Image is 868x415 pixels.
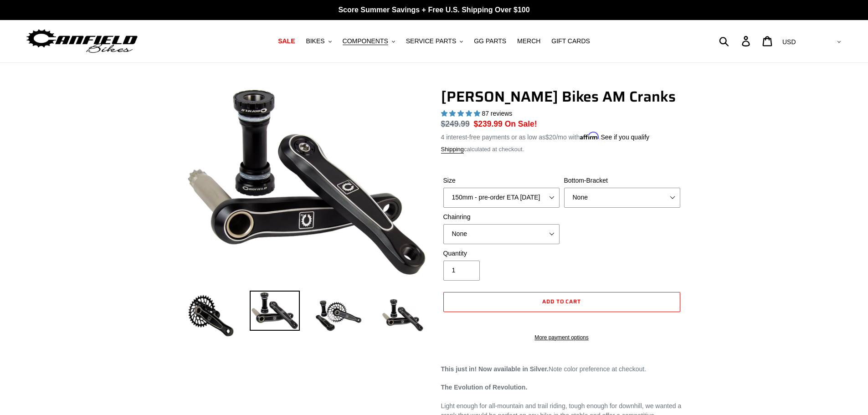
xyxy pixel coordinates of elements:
[306,37,324,45] span: BIKES
[601,133,649,141] a: See if you qualify - Learn more about Affirm Financing (opens in modal)
[443,176,560,185] label: Size
[441,364,683,374] p: Note color preference at checkout.
[441,384,528,391] strong: The Evolution of Revolution.
[443,292,680,312] button: Add to cart
[301,35,336,47] button: BIKES
[441,365,549,373] strong: This just in! Now available in Silver.
[545,133,556,141] span: $20
[273,35,299,47] a: SALE
[313,291,364,341] img: Load image into Gallery viewer, Canfield Bikes AM Cranks
[517,37,540,45] span: MERCH
[482,110,512,117] span: 87 reviews
[580,132,599,140] span: Affirm
[551,37,590,45] span: GIFT CARDS
[474,37,506,45] span: GG PARTS
[401,35,467,47] button: SERVICE PARTS
[250,291,300,331] img: Load image into Gallery viewer, Canfield Cranks
[547,35,595,47] a: GIFT CARDS
[441,146,464,154] a: Shipping
[513,35,545,47] a: MERCH
[441,130,650,142] p: 4 interest-free payments or as low as /mo with .
[443,212,560,222] label: Chainring
[724,31,747,51] input: Search
[441,119,470,128] s: $249.99
[186,291,236,341] img: Load image into Gallery viewer, Canfield Bikes AM Cranks
[377,291,427,341] img: Load image into Gallery viewer, CANFIELD-AM_DH-CRANKS
[443,249,560,258] label: Quantity
[441,110,482,117] span: 4.97 stars
[474,119,503,128] span: $239.99
[564,176,680,185] label: Bottom-Bracket
[338,35,400,47] button: COMPONENTS
[441,88,683,105] h1: [PERSON_NAME] Bikes AM Cranks
[25,27,139,56] img: Canfield Bikes
[542,297,581,306] span: Add to cart
[406,37,456,45] span: SERVICE PARTS
[441,145,683,154] div: calculated at checkout.
[469,35,511,47] a: GG PARTS
[443,333,680,342] a: More payment options
[343,37,388,45] span: COMPONENTS
[505,118,537,130] span: On Sale!
[278,37,295,45] span: SALE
